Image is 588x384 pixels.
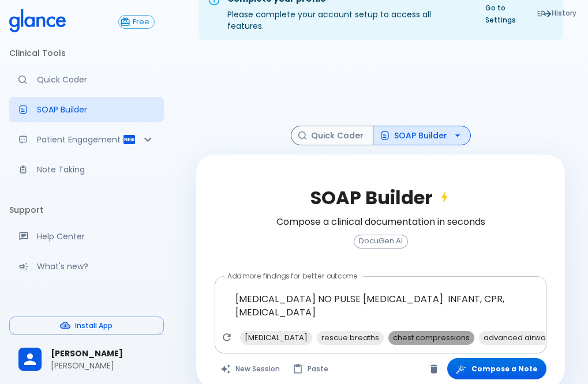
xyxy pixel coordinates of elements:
span: rescue breaths [317,331,384,344]
span: [MEDICAL_DATA] [240,331,312,344]
div: [MEDICAL_DATA] [240,331,312,345]
h6: Compose a clinical documentation in seconds [276,214,485,230]
p: Help Center [37,231,155,242]
div: Patient Reports & Referrals [9,127,164,152]
button: Refresh suggestions [218,329,235,346]
button: SOAP Builder [373,126,471,146]
button: Clear [425,360,443,378]
div: [PERSON_NAME][PERSON_NAME] [9,340,164,379]
h2: SOAP Builder [310,187,451,209]
button: Free [118,15,155,29]
a: Docugen: Compose a clinical documentation in seconds [9,97,164,122]
a: Get help from our support team [9,224,164,249]
p: Patient Engagement [37,134,122,145]
span: DocuGen AI [354,237,407,246]
button: Install App [9,317,164,334]
a: Advanced note-taking [9,157,164,182]
p: Quick Coder [37,74,155,85]
button: Quick Coder [291,126,373,146]
button: Compose a Note [447,358,546,379]
span: [PERSON_NAME] [51,348,155,360]
div: rescue breaths [317,331,384,345]
button: Clears all inputs and results. [215,358,287,379]
a: Moramiz: Find ICD10AM codes instantly [9,67,164,92]
span: advanced airway [479,331,555,344]
div: chest compressions [388,331,474,345]
div: Recent updates and feature releases [9,254,164,279]
div: advanced airway [479,331,555,345]
textarea: [MEDICAL_DATA] NO PULSE [MEDICAL_DATA] INFANT, CPR, [MEDICAL_DATA] [223,281,538,330]
li: Clinical Tools [9,39,164,67]
a: Click to view or change your subscription [118,15,164,29]
p: What's new? [37,261,155,272]
li: Support [9,196,164,224]
p: SOAP Builder [37,104,155,115]
p: [PERSON_NAME] [51,360,155,371]
button: Paste from clipboard [287,358,335,379]
li: Settings [9,293,164,321]
span: Free [128,18,154,27]
p: Note Taking [37,164,155,175]
button: History [531,5,583,21]
span: chest compressions [388,331,474,344]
